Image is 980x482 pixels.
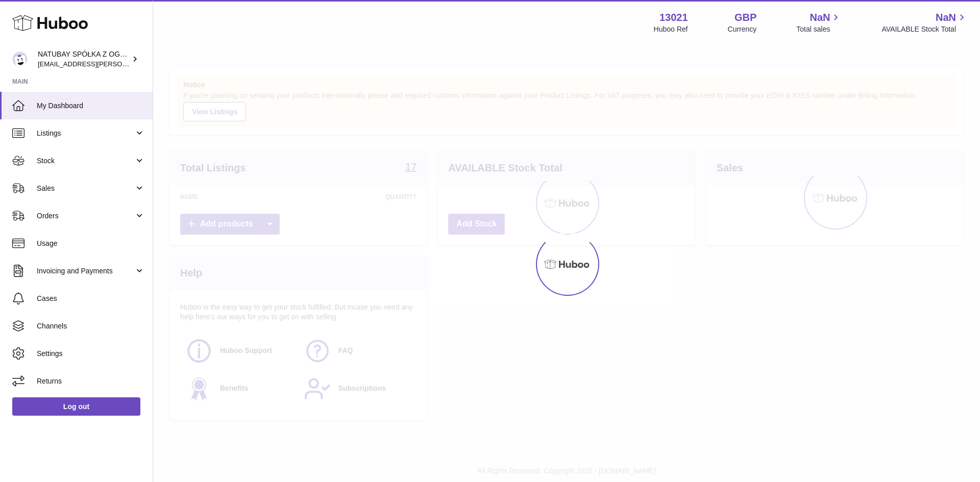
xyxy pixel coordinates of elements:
[38,49,130,69] div: NATUBAY SPÓŁKA Z OGRANICZONĄ ODPOWIEDZIALNOŚCIĄ
[654,24,688,34] div: Huboo Ref
[796,24,842,34] span: Total sales
[37,129,134,138] span: Listings
[38,60,205,68] span: [EMAIL_ADDRESS][PERSON_NAME][DOMAIN_NAME]
[37,101,145,111] span: My Dashboard
[796,11,842,34] a: NaN Total sales
[734,11,756,24] strong: GBP
[37,239,145,248] span: Usage
[37,294,145,303] span: Cases
[12,52,28,67] img: kacper.antkowski@natubay.pl
[810,11,830,24] span: NaN
[37,266,134,276] span: Invoicing and Payments
[728,24,757,34] div: Currency
[37,376,145,386] span: Returns
[12,397,140,416] a: Log out
[936,11,956,24] span: NaN
[659,11,688,24] strong: 13021
[881,24,968,34] span: AVAILABLE Stock Total
[37,321,145,331] span: Channels
[37,349,145,359] span: Settings
[37,184,134,193] span: Sales
[37,156,134,166] span: Stock
[37,211,134,221] span: Orders
[881,11,968,34] a: NaN AVAILABLE Stock Total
